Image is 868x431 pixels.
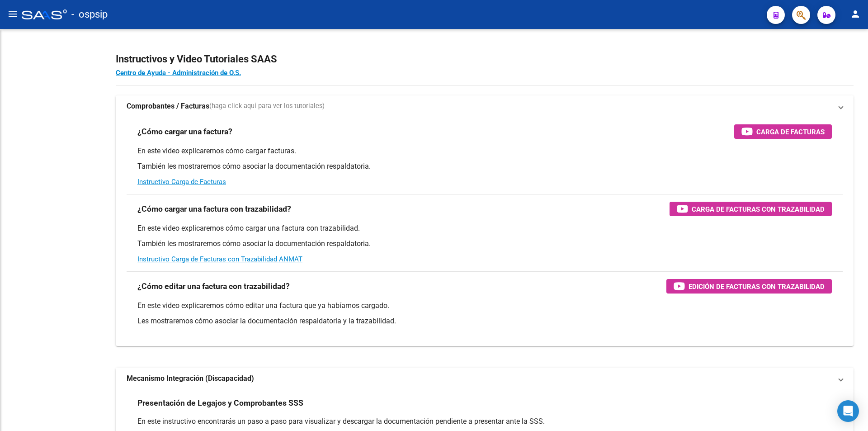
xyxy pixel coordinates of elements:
p: También les mostraremos cómo asociar la documentación respaldatoria. [137,161,832,171]
h3: ¿Cómo cargar una factura con trazabilidad? [137,203,291,215]
mat-expansion-panel-header: Comprobantes / Facturas(haga click aquí para ver los tutoriales) [116,95,854,117]
p: También les mostraremos cómo asociar la documentación respaldatoria. [137,239,832,249]
p: En este video explicaremos cómo editar una factura que ya habíamos cargado. [137,301,832,311]
button: Edición de Facturas con Trazabilidad [666,279,832,294]
button: Carga de Facturas con Trazabilidad [670,202,832,216]
a: Centro de Ayuda - Administración de O.S. [116,69,241,77]
a: Instructivo Carga de Facturas con Trazabilidad ANMAT [137,255,302,263]
strong: Comprobantes / Facturas [127,101,209,111]
p: Les mostraremos cómo asociar la documentación respaldatoria y la trazabilidad. [137,316,832,326]
h3: Presentación de Legajos y Comprobantes SSS [137,397,303,409]
strong: Mecanismo Integración (Discapacidad) [127,374,254,384]
p: En este instructivo encontrarás un paso a paso para visualizar y descargar la documentación pendi... [137,417,832,426]
mat-icon: menu [7,9,18,19]
p: En este video explicaremos cómo cargar una factura con trazabilidad. [137,223,832,233]
h3: ¿Cómo cargar una factura? [137,125,232,138]
span: Carga de Facturas [756,126,825,137]
span: Carga de Facturas con Trazabilidad [692,204,825,215]
p: En este video explicaremos cómo cargar facturas. [137,146,832,156]
a: Instructivo Carga de Facturas [137,178,226,186]
mat-expansion-panel-header: Mecanismo Integración (Discapacidad) [116,368,854,389]
div: Comprobantes / Facturas(haga click aquí para ver los tutoriales) [116,117,854,346]
mat-icon: person [850,9,861,19]
h2: Instructivos y Video Tutoriales SAAS [116,51,854,68]
div: Open Intercom Messenger [837,400,859,422]
h3: ¿Cómo editar una factura con trazabilidad? [137,280,290,293]
span: (haga click aquí para ver los tutoriales) [209,101,325,111]
span: Edición de Facturas con Trazabilidad [689,281,825,292]
button: Carga de Facturas [734,124,832,139]
span: - ospsip [71,5,108,24]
